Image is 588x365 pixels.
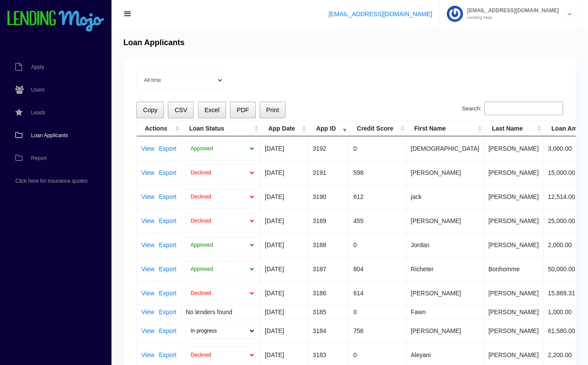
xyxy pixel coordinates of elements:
[31,87,45,92] span: Users
[141,170,154,176] a: View
[349,209,406,233] td: 455
[308,160,349,184] td: 3191
[308,184,349,209] td: 3190
[141,218,154,224] a: View
[159,194,176,200] a: Export
[484,319,543,343] td: [PERSON_NAME]
[261,136,308,160] td: [DATE]
[230,102,255,119] button: PDF
[484,305,543,319] td: [PERSON_NAME]
[141,290,154,296] a: View
[407,281,484,305] td: [PERSON_NAME]
[168,102,194,119] button: CSV
[349,233,406,257] td: 0
[484,102,563,116] input: Search:
[266,106,279,113] span: Print
[143,106,157,113] span: Copy
[407,257,484,281] td: Richeter
[181,121,261,136] th: Loan Status: activate to sort column ascending
[308,305,349,319] td: 3185
[260,102,285,119] button: Print
[328,11,432,18] a: [EMAIL_ADDRESS][DOMAIN_NAME]
[463,15,559,20] small: Lending Mojo
[407,233,484,257] td: Jordan
[349,319,406,343] td: 756
[261,184,308,209] td: [DATE]
[349,121,406,136] th: Credit Score: activate to sort column ascending
[7,11,105,32] img: logo-small.png
[261,281,308,305] td: [DATE]
[31,110,45,115] span: Leads
[484,136,543,160] td: [PERSON_NAME]
[261,257,308,281] td: [DATE]
[349,305,406,319] td: 0
[484,281,543,305] td: [PERSON_NAME]
[349,160,406,184] td: 598
[484,121,543,136] th: Last Name: activate to sort column ascending
[462,102,563,116] label: Search:
[141,242,154,248] a: View
[349,136,406,160] td: 0
[159,328,176,334] a: Export
[198,102,226,119] button: Excel
[407,209,484,233] td: [PERSON_NAME]
[484,160,543,184] td: [PERSON_NAME]
[484,209,543,233] td: [PERSON_NAME]
[308,209,349,233] td: 3189
[159,242,176,248] a: Export
[261,233,308,257] td: [DATE]
[141,145,154,152] a: View
[308,281,349,305] td: 3186
[407,184,484,209] td: jack
[407,160,484,184] td: [PERSON_NAME]
[141,266,154,272] a: View
[141,352,154,358] a: View
[261,209,308,233] td: [DATE]
[349,184,406,209] td: 612
[308,233,349,257] td: 3188
[123,38,184,48] h4: Loan Applicants
[136,102,164,119] button: Copy
[237,106,249,113] span: PDF
[137,121,181,136] th: Actions: activate to sort column ascending
[205,106,219,113] span: Excel
[349,257,406,281] td: 804
[159,170,176,176] a: Export
[159,218,176,224] a: Export
[463,8,559,13] span: [EMAIL_ADDRESS][DOMAIN_NAME]
[447,6,463,22] img: Profile image
[349,281,406,305] td: 614
[484,184,543,209] td: [PERSON_NAME]
[141,194,154,200] a: View
[407,305,484,319] td: Fawn
[31,156,47,161] span: Report
[159,145,176,152] a: Export
[141,309,154,315] a: View
[261,305,308,319] td: [DATE]
[174,106,187,113] span: CSV
[308,121,349,136] th: App ID: activate to sort column ascending
[407,136,484,160] td: [DEMOGRAPHIC_DATA]
[141,328,154,334] a: View
[308,257,349,281] td: 3187
[308,319,349,343] td: 3184
[308,136,349,160] td: 3192
[261,160,308,184] td: [DATE]
[31,64,44,70] span: Apply
[159,266,176,272] a: Export
[159,290,176,296] a: Export
[484,257,543,281] td: Bonhomme
[159,352,176,358] a: Export
[31,133,68,138] span: Loan Applicants
[407,319,484,343] td: [PERSON_NAME]
[159,309,176,315] a: Export
[484,233,543,257] td: [PERSON_NAME]
[261,121,308,136] th: App Date: activate to sort column ascending
[261,319,308,343] td: [DATE]
[181,305,261,319] td: No lenders found
[407,121,484,136] th: First Name: activate to sort column ascending
[15,178,87,184] span: Click here for insurance quotes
